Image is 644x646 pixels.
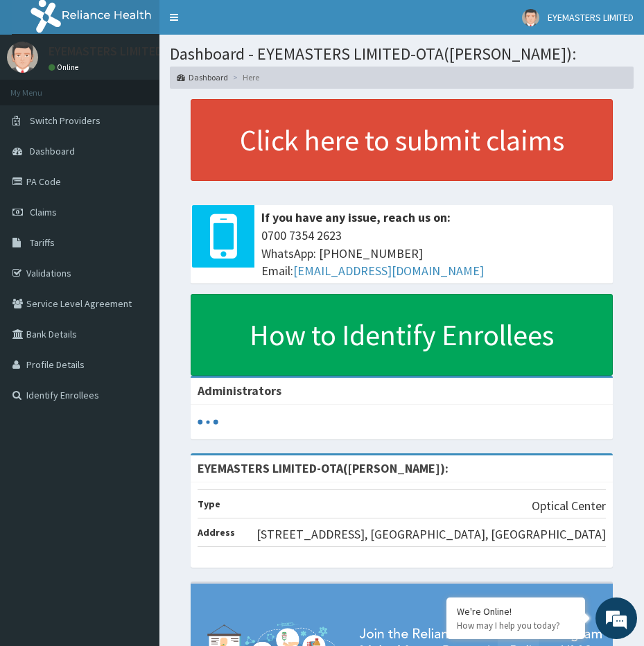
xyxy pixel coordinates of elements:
a: Click here to submit claims [191,99,613,181]
p: Optical Center [532,497,606,515]
h1: Dashboard - EYEMASTERS LIMITED-OTA([PERSON_NAME]): [170,45,634,63]
a: How to Identify Enrollees [191,294,613,376]
b: If you have any issue, reach us on: [261,209,451,225]
img: User Image [522,9,539,26]
strong: EYEMASTERS LIMITED-OTA([PERSON_NAME]): [198,460,449,476]
p: How may I help you today? [457,620,575,631]
b: Address [198,526,235,539]
p: [STREET_ADDRESS], [GEOGRAPHIC_DATA], [GEOGRAPHIC_DATA] [256,525,606,543]
span: 0700 7354 2623 WhatsApp: [PHONE_NUMBER] Email: [261,227,606,280]
li: Here [229,71,259,83]
span: Claims [30,206,57,218]
p: EYEMASTERS LIMITED [49,45,163,58]
b: Type [198,498,220,510]
div: We're Online! [457,605,575,618]
b: Administrators [198,383,281,399]
a: Online [49,62,82,72]
a: Dashboard [177,71,228,83]
span: Dashboard [30,145,75,157]
span: EYEMASTERS LIMITED [548,11,634,24]
span: Tariffs [30,236,55,249]
span: Switch Providers [30,114,101,127]
img: User Image [7,42,38,73]
a: [EMAIL_ADDRESS][DOMAIN_NAME] [293,263,484,279]
svg: audio-loading [198,412,218,433]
